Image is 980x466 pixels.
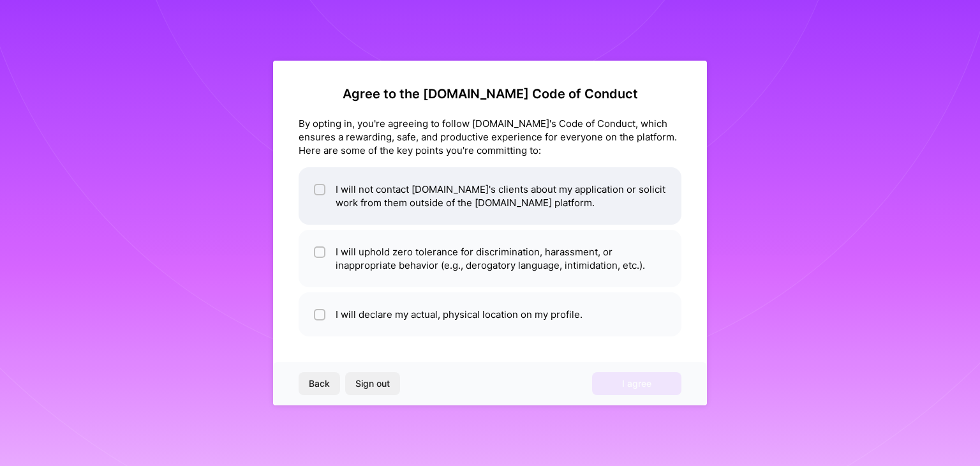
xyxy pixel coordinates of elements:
[299,117,681,157] div: By opting in, you're agreeing to follow [DOMAIN_NAME]'s Code of Conduct, which ensures a rewardin...
[299,86,681,101] h2: Agree to the [DOMAIN_NAME] Code of Conduct
[309,377,330,390] span: Back
[299,167,681,225] li: I will not contact [DOMAIN_NAME]'s clients about my application or solicit work from them outside...
[299,292,681,336] li: I will declare my actual, physical location on my profile.
[355,377,390,390] span: Sign out
[299,230,681,287] li: I will uphold zero tolerance for discrimination, harassment, or inappropriate behavior (e.g., der...
[299,372,340,395] button: Back
[345,372,400,395] button: Sign out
